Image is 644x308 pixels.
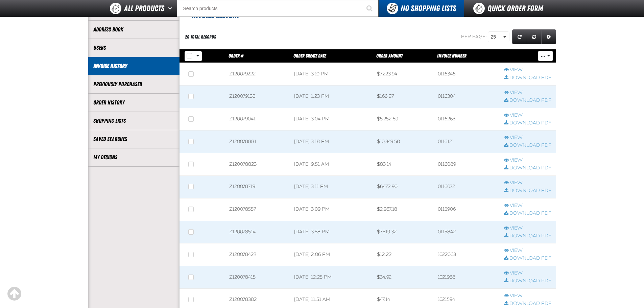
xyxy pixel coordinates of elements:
[433,243,499,266] td: 1022063
[527,29,542,44] a: Reset grid action
[7,286,22,301] div: Scroll to the top
[401,4,456,13] span: No Shopping Lists
[224,243,289,266] td: Z120078422
[504,135,551,141] a: View row action
[504,293,551,299] a: View row action
[372,63,433,86] td: $7,223.94
[504,90,551,96] a: View row action
[433,198,499,221] td: 0115906
[504,210,551,217] a: Download PDF row action
[433,221,499,243] td: 0115842
[504,233,551,239] a: Download PDF row action
[289,153,372,176] td: [DATE] 9:51 AM
[504,278,551,284] a: Download PDF row action
[224,221,289,243] td: Z120078514
[93,80,174,88] a: Previously Purchased
[224,108,289,131] td: Z120079041
[372,131,433,153] td: $10,349.58
[93,99,174,106] a: Order History
[289,85,372,108] td: [DATE] 1:23 PM
[289,198,372,221] td: [DATE] 3:09 PM
[541,29,556,44] a: Expand or Collapse Grid Settings
[289,266,372,289] td: [DATE] 12:25 PM
[504,165,551,171] a: Download PDF row action
[499,49,556,63] th: Row actions
[293,53,326,58] a: Order Create Date
[224,198,289,221] td: Z120078557
[504,188,551,194] a: Download PDF row action
[224,85,289,108] td: Z120079138
[229,53,243,58] a: Order #
[504,75,551,81] a: Download PDF row action
[289,131,372,153] td: [DATE] 3:18 PM
[372,153,433,176] td: $83.14
[93,135,174,143] a: Saved Searches
[224,153,289,176] td: Z120078823
[372,221,433,243] td: $7,519.32
[93,153,174,161] a: My Designs
[372,85,433,108] td: $166.27
[93,44,174,52] a: Users
[504,270,551,277] a: View row action
[491,33,502,41] span: 25
[93,117,174,125] a: Shopping Lists
[376,53,403,58] a: Order Amount
[224,176,289,198] td: Z120078719
[512,29,527,44] a: Refresh grid action
[289,63,372,86] td: [DATE] 3:10 PM
[124,2,164,15] span: All Products
[194,51,202,61] button: Rows selection options
[433,131,499,153] td: 0116121
[289,221,372,243] td: [DATE] 3:58 PM
[504,97,551,104] a: Download PDF row action
[437,53,467,58] a: Invoice Number
[504,157,551,164] a: View row action
[504,301,551,307] a: Download PDF row action
[433,108,499,131] td: 0116263
[461,34,487,40] span: Per page:
[224,266,289,289] td: Z120078415
[504,120,551,126] a: Download PDF row action
[504,142,551,149] a: Download PDF row action
[504,203,551,209] a: View row action
[504,225,551,232] a: View row action
[433,153,499,176] td: 0116089
[372,266,433,289] td: $34.92
[289,176,372,198] td: [DATE] 3:11 PM
[224,131,289,153] td: Z120078881
[372,243,433,266] td: $12.22
[289,243,372,266] td: [DATE] 2:06 PM
[504,180,551,186] a: View row action
[433,85,499,108] td: 0116304
[93,26,174,33] a: Address Book
[185,34,216,40] div: 20 total records
[433,266,499,289] td: 1021968
[372,108,433,131] td: $5,252.59
[504,255,551,262] a: Download PDF row action
[538,51,553,61] button: Mass Actions
[433,176,499,198] td: 0116072
[289,108,372,131] td: [DATE] 3:04 PM
[372,176,433,198] td: $6,472.90
[433,63,499,86] td: 0116346
[504,67,551,73] a: View row action
[372,198,433,221] td: $2,967.18
[541,54,545,58] span: ...
[504,112,551,119] a: View row action
[93,62,174,70] a: Invoice History
[504,247,551,254] a: View row action
[224,63,289,86] td: Z120079222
